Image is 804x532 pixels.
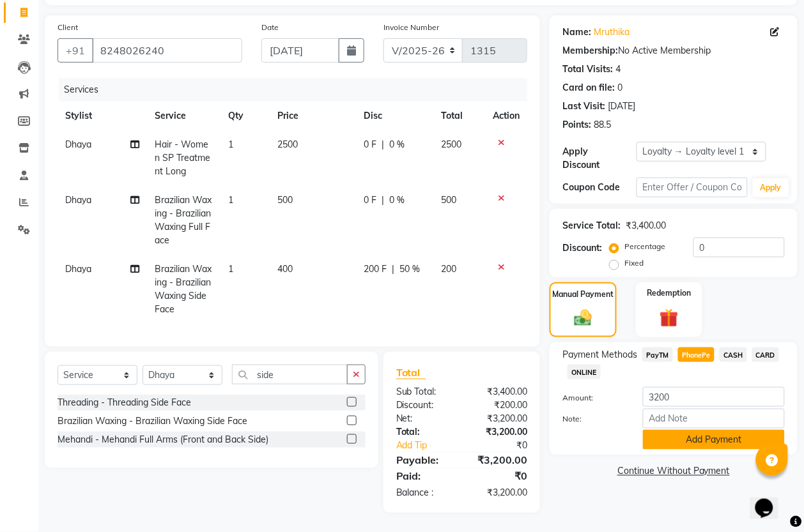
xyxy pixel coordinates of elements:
span: CARD [752,347,780,362]
span: 2500 [441,139,461,150]
label: Note: [553,413,633,425]
div: Balance : [387,487,462,500]
span: 0 % [390,194,405,207]
iframe: chat widget [750,481,791,519]
th: Price [270,102,357,130]
th: Stylist [58,102,147,130]
input: Add Note [643,409,785,429]
span: Dhaya [65,263,91,275]
div: Discount: [562,241,602,255]
span: 400 [277,263,293,275]
div: Paid: [387,469,462,484]
div: ₹0 [462,469,537,484]
span: Hair - Women SP Treatment Long [155,139,210,177]
div: Card on file: [562,81,615,95]
div: Payable: [387,453,462,468]
div: Service Total: [562,219,621,232]
div: 4 [615,63,621,76]
div: ₹3,200.00 [462,487,537,500]
div: Points: [562,118,591,132]
span: 500 [277,194,293,206]
span: | [382,138,385,151]
button: Add Payment [643,430,785,450]
div: ₹3,400.00 [462,385,537,399]
span: 1 [228,194,233,206]
th: Qty [220,102,270,130]
input: Enter Offer / Coupon Code [637,178,748,197]
div: Apply Discount [562,145,637,172]
label: Redemption [647,287,691,299]
div: Discount: [387,399,462,412]
div: [DATE] [608,100,635,113]
div: ₹3,200.00 [462,453,537,468]
div: Total: [387,425,462,439]
label: Amount: [553,392,633,404]
div: Threading - Threading Side Face [58,396,191,409]
div: ₹0 [474,439,537,452]
span: Dhaya [65,139,91,150]
span: ONLINE [568,365,601,379]
span: | [382,194,385,207]
span: PhonePe [678,347,715,362]
span: 2500 [277,139,298,150]
label: Date [261,22,279,33]
img: _cash.svg [569,308,598,328]
div: Total Visits: [562,63,613,76]
img: _gift.svg [654,307,684,330]
span: 1 [228,263,233,275]
a: Add Tip [387,439,474,452]
div: Membership: [562,44,618,57]
label: Manual Payment [553,289,614,300]
div: Net: [387,412,462,425]
div: Name: [562,26,591,39]
div: Last Visit: [562,100,605,113]
span: 200 [441,263,456,275]
span: | [392,262,395,276]
input: Search or Scan [232,365,348,384]
div: 88.5 [594,118,611,132]
span: 0 F [364,194,377,207]
div: ₹3,200.00 [462,412,537,425]
span: Brazilian Waxing - Brazilian Waxing Side Face [155,263,212,315]
span: 0 F [364,138,377,151]
span: Brazilian Waxing - Brazilian Waxing Full Face [155,194,212,246]
span: Dhaya [65,194,91,206]
label: Invoice Number [383,22,439,33]
div: ₹3,400.00 [626,219,666,232]
span: CASH [720,347,747,362]
a: Mruthika [594,26,630,39]
span: Total [396,366,426,379]
div: ₹3,200.00 [462,425,537,439]
label: Percentage [624,241,665,252]
th: Service [147,102,220,130]
div: Mehandi - Mehandi Full Arms (Front and Back Side) [58,433,268,446]
span: 500 [441,194,456,206]
span: 1 [228,139,233,150]
input: Search by Name/Mobile/Email/Code [92,38,242,63]
a: Continue Without Payment [552,465,795,478]
span: 50 % [400,262,421,276]
button: +91 [58,38,93,63]
th: Total [433,102,485,130]
div: No Active Membership [562,44,785,57]
span: Payment Methods [562,348,637,361]
div: Services [59,78,537,102]
div: ₹200.00 [462,399,537,412]
span: 200 F [364,262,387,276]
input: Amount [643,387,785,407]
div: Sub Total: [387,385,462,399]
button: Apply [753,178,789,197]
th: Disc [357,102,433,130]
label: Client [58,22,78,33]
th: Action [485,102,527,130]
span: 0 % [390,138,405,151]
div: Brazilian Waxing - Brazilian Waxing Side Face [58,414,247,428]
div: Coupon Code [562,181,637,194]
div: 0 [617,81,622,95]
span: PayTM [642,347,673,362]
label: Fixed [624,257,644,269]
